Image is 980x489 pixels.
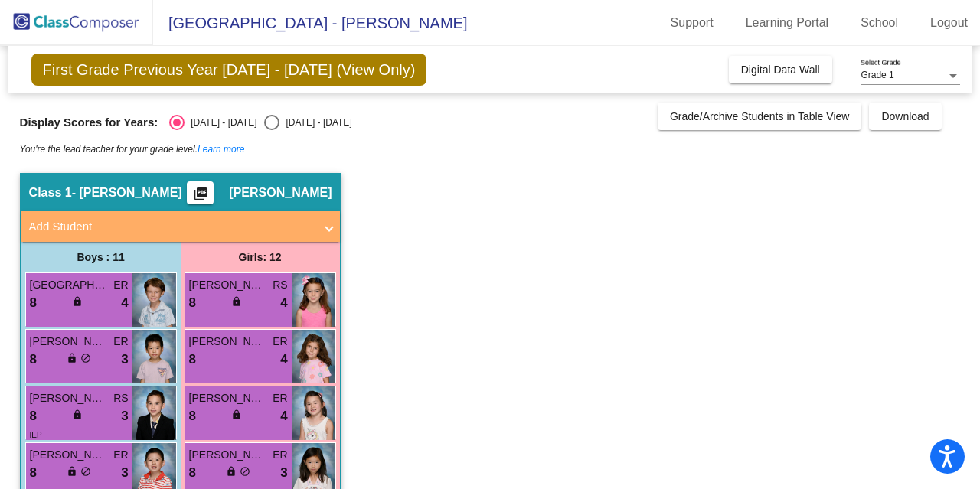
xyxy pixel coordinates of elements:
mat-icon: picture_as_pdf [191,186,210,207]
span: 8 [189,293,196,313]
span: ER [273,390,287,406]
span: [PERSON_NAME] [189,334,266,350]
span: 8 [30,463,37,483]
span: 8 [30,406,37,426]
div: Boys : 11 [21,242,181,272]
span: 3 [121,350,128,370]
span: ER [273,334,287,350]
span: Grade/Archive Students in Table View [670,110,850,122]
div: [DATE] - [DATE] [185,116,256,129]
span: 8 [189,463,196,483]
span: First Grade Previous Year [DATE] - [DATE] (View Only) [31,54,427,86]
span: lock [67,353,77,363]
span: Class 1 [29,185,72,200]
span: 4 [121,293,128,313]
mat-radio-group: Select an option [169,115,351,130]
span: IEP [30,431,42,439]
span: lock [231,409,242,420]
span: lock [67,466,77,477]
mat-panel-title: Add Student [29,218,314,236]
span: do_not_disturb_alt [80,353,91,363]
span: [GEOGRAPHIC_DATA] [30,277,106,293]
span: 8 [30,293,37,313]
button: Download [869,103,941,130]
span: [PERSON_NAME] [189,447,266,463]
span: lock [231,296,242,307]
span: 8 [189,406,196,426]
i: You're the lead teacher for your grade level. [20,144,245,155]
span: ER [113,334,128,350]
span: do_not_disturb_alt [240,466,250,477]
span: ER [113,447,128,463]
span: ER [273,447,287,463]
span: lock [72,296,83,307]
button: Digital Data Wall [729,56,832,83]
span: 3 [121,406,128,426]
span: do_not_disturb_alt [80,466,91,477]
span: Grade 1 [861,70,893,80]
span: [PERSON_NAME] [189,390,266,406]
span: ER [113,277,128,293]
div: Girls: 12 [181,242,340,272]
span: [PERSON_NAME] [PERSON_NAME] [30,334,106,350]
a: School [848,11,910,35]
span: [PERSON_NAME] [189,277,266,293]
span: [PERSON_NAME] [30,447,106,463]
span: 3 [121,463,128,483]
span: 4 [280,293,287,313]
mat-expansion-panel-header: Add Student [21,211,340,242]
span: [GEOGRAPHIC_DATA] - [PERSON_NAME] [153,11,467,35]
span: - [PERSON_NAME] [72,185,182,200]
div: [DATE] - [DATE] [279,116,351,129]
span: 8 [189,350,196,370]
span: Download [881,110,929,122]
span: 8 [30,350,37,370]
span: lock [72,409,83,420]
a: Learning Portal [733,11,841,35]
button: Print Students Details [187,181,214,204]
button: Grade/Archive Students in Table View [658,103,862,130]
span: 4 [280,350,287,370]
span: RS [113,390,128,406]
span: 3 [280,463,287,483]
span: [PERSON_NAME] [30,390,106,406]
span: 4 [280,406,287,426]
a: Learn more [198,144,244,155]
span: [PERSON_NAME] [229,185,332,200]
span: Display Scores for Years: [20,116,158,129]
a: Logout [918,11,980,35]
span: RS [273,277,287,293]
a: Support [658,11,726,35]
span: Digital Data Wall [741,64,820,76]
span: lock [226,466,237,477]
